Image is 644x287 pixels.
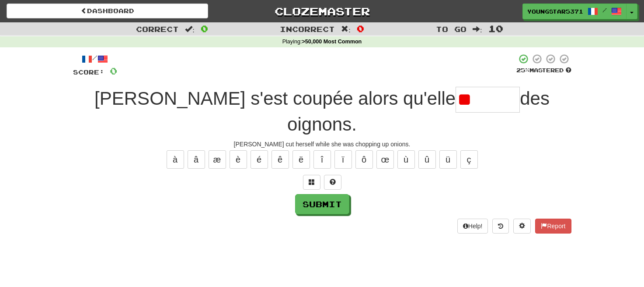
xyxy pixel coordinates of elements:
[287,88,550,135] span: des oignons.
[136,25,179,33] span: Correct
[602,7,607,13] span: /
[457,219,488,234] button: Help!
[167,150,184,169] button: à
[473,25,482,33] span: :
[221,4,423,19] a: Clozemaster
[303,175,320,190] button: Switch sentence to multiple choice alt+p
[324,175,341,190] button: Single letter hint - you only get 1 per sentence and score half the points! alt+h
[460,150,478,169] button: ç
[188,150,205,169] button: â
[201,23,208,34] span: 0
[73,68,104,76] span: Score:
[185,25,195,33] span: :
[488,23,503,34] span: 10
[272,150,289,169] button: ê
[492,219,509,234] button: Round history (alt+y)
[439,150,457,169] button: ü
[110,65,117,76] span: 0
[94,88,456,109] span: [PERSON_NAME] s'est coupée alors qu'elle
[357,23,364,34] span: 0
[522,4,627,19] a: YoungStar5371 /
[230,150,247,169] button: è
[334,150,352,169] button: ï
[302,39,362,45] strong: >50,000 Most Common
[251,150,268,169] button: é
[376,150,394,169] button: œ
[73,53,117,64] div: /
[355,150,373,169] button: ô
[292,150,310,169] button: ë
[516,67,529,74] span: 25 %
[341,25,351,33] span: :
[527,7,583,15] span: YoungStar5371
[436,25,466,33] span: To go
[535,219,571,234] button: Report
[7,4,208,18] a: Dashboard
[280,25,335,33] span: Incorrect
[418,150,436,169] button: û
[73,140,571,149] div: [PERSON_NAME] cut herself while she was chopping up onions.
[516,67,571,74] div: Mastered
[209,150,226,169] button: æ
[397,150,415,169] button: ù
[313,150,331,169] button: î
[295,194,349,214] button: Submit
